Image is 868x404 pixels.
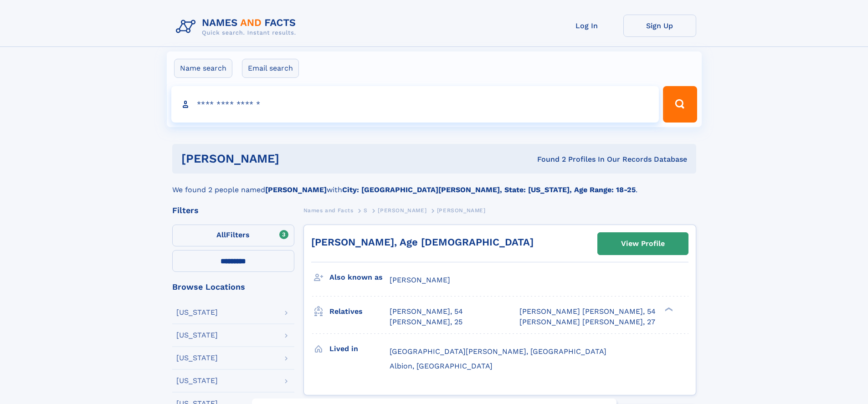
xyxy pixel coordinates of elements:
[623,15,696,37] a: Sign Up
[550,15,623,37] a: Log In
[598,233,688,255] a: View Profile
[364,205,368,216] a: S
[408,154,687,164] div: Found 2 Profiles In Our Records Database
[519,317,655,327] a: [PERSON_NAME] [PERSON_NAME], 27
[390,347,606,356] span: [GEOGRAPHIC_DATA][PERSON_NAME], [GEOGRAPHIC_DATA]
[437,207,486,214] span: [PERSON_NAME]
[172,15,303,39] img: Logo Names and Facts
[172,206,294,215] div: Filters
[329,341,390,357] h3: Lived in
[265,185,327,194] b: [PERSON_NAME]
[378,205,426,216] a: [PERSON_NAME]
[663,86,697,123] button: Search Button
[242,59,299,78] label: Email search
[621,233,665,254] div: View Profile
[172,174,696,195] div: We found 2 people named with .
[303,205,354,216] a: Names and Facts
[519,307,656,317] a: [PERSON_NAME] [PERSON_NAME], 54
[172,225,294,246] label: Filters
[390,362,493,370] span: Albion, [GEOGRAPHIC_DATA]
[390,307,463,317] a: [PERSON_NAME], 54
[181,153,408,164] h1: [PERSON_NAME]
[364,207,368,214] span: S
[390,317,462,327] a: [PERSON_NAME], 25
[390,276,450,284] span: [PERSON_NAME]
[311,236,534,248] a: [PERSON_NAME], Age [DEMOGRAPHIC_DATA]
[216,230,226,239] span: All
[342,185,636,194] b: City: [GEOGRAPHIC_DATA][PERSON_NAME], State: [US_STATE], Age Range: 18-25
[176,354,218,362] div: [US_STATE]
[174,59,232,78] label: Name search
[329,304,390,319] h3: Relatives
[329,270,390,285] h3: Also known as
[176,309,218,316] div: [US_STATE]
[176,377,218,384] div: [US_STATE]
[176,332,218,339] div: [US_STATE]
[378,207,426,214] span: [PERSON_NAME]
[663,307,673,312] div: ❯
[172,283,294,291] div: Browse Locations
[171,86,659,123] input: search input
